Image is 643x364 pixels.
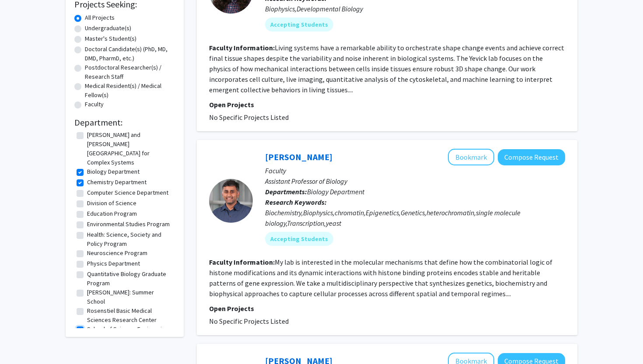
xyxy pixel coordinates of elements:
label: All Projects [85,13,115,22]
label: Biology Department [87,167,140,176]
div: Biophysics,Developmental Biology [265,3,565,14]
button: Compose Request to Kaushik Ragunathan [498,149,565,165]
label: Environmental Studies Program [87,220,170,229]
label: Division of Science [87,199,136,208]
fg-read-more: My lab is interested in the molecular mechanisms that define how the combinatorial logic of histo... [209,258,552,298]
label: Computer Science Department [87,188,168,197]
label: School of Science, Engineering, and Technology [87,325,173,343]
h2: Department: [74,117,175,128]
label: Health: Science, Society and Policy Program [87,230,173,248]
b: Departments: [265,187,307,196]
label: Doctoral Candidate(s) (PhD, MD, DMD, PharmD, etc.) [85,45,175,63]
label: Quantitative Biology Graduate Program [87,269,173,288]
label: Physics Department [87,259,140,268]
mat-chip: Accepting Students [265,17,333,31]
label: Medical Resident(s) / Medical Fellow(s) [85,81,175,100]
fg-read-more: Living systems have a remarkable ability to orchestrate shape change events and achieve correct f... [209,43,564,94]
mat-chip: Accepting Students [265,232,333,246]
p: Open Projects [209,99,565,110]
div: Biochemistry,Biophysics,chromatin,Epigenetics,Genetics,heterochromatin,single molecule biology,Tr... [265,207,565,228]
p: Faculty [265,165,565,176]
label: Postdoctoral Researcher(s) / Research Staff [85,63,175,81]
label: [PERSON_NAME] and [PERSON_NAME][GEOGRAPHIC_DATA] for Complex Systems [87,130,173,167]
label: Chemistry Department [87,178,147,187]
label: Undergraduate(s) [85,24,131,33]
label: Rosenstiel Basic Medical Sciences Research Center [87,306,173,325]
label: Faculty [85,100,104,109]
b: Faculty Information: [209,258,275,266]
p: Assistant Professor of Biology [265,176,565,186]
iframe: Chat [7,325,37,357]
span: No Specific Projects Listed [209,317,289,325]
button: Add Kaushik Ragunathan to Bookmarks [448,149,494,165]
p: Open Projects [209,303,565,314]
label: Master's Student(s) [85,34,136,43]
label: [PERSON_NAME]: Summer School [87,288,173,306]
label: Education Program [87,209,137,218]
b: Faculty Information: [209,43,275,52]
span: Biology Department [307,187,364,196]
span: No Specific Projects Listed [209,113,289,122]
a: [PERSON_NAME] [265,151,332,162]
label: Neuroscience Program [87,248,147,258]
b: Research Keywords: [265,198,327,206]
